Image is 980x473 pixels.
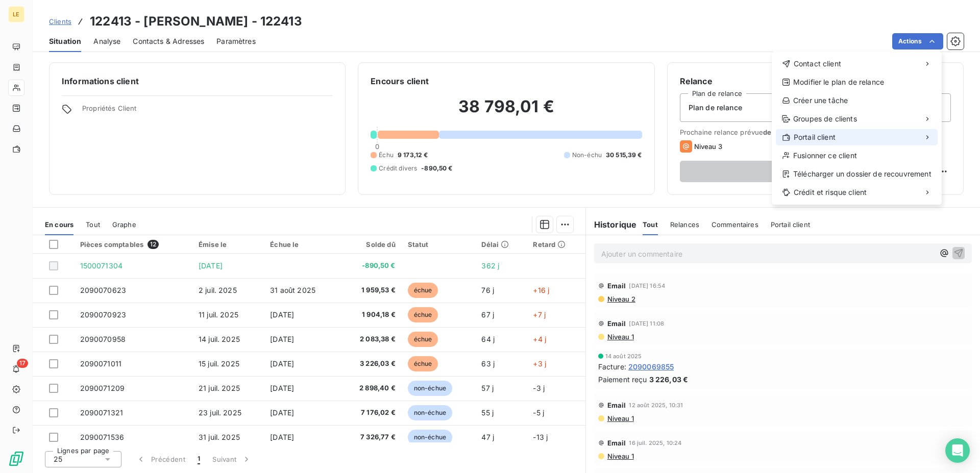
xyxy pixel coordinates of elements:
[794,132,836,142] span: Portail client
[776,147,938,164] div: Fusionner ce client
[776,166,938,182] div: Télécharger un dossier de recouvrement
[772,52,942,205] div: Actions
[794,187,867,197] span: Crédit et risque client
[776,74,938,90] div: Modifier le plan de relance
[793,114,857,124] span: Groupes de clients
[776,92,938,109] div: Créer une tâche
[794,59,841,69] span: Contact client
